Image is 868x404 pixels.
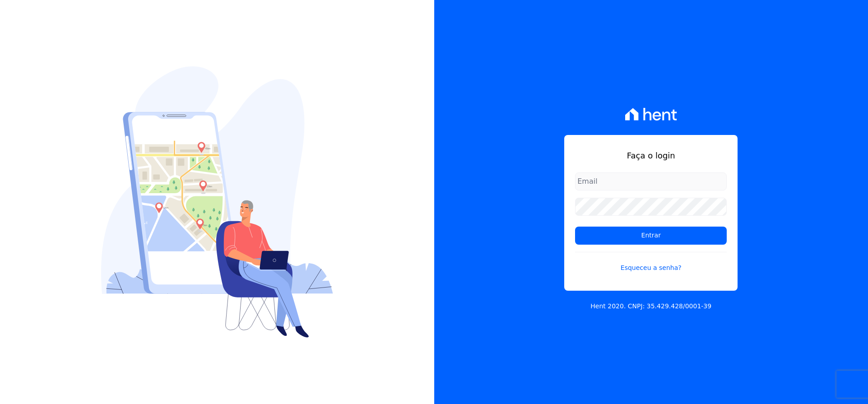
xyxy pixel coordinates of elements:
[590,302,711,311] p: Hent 2020. CNPJ: 35.429.428/0001-39
[575,252,727,273] a: Esqueceu a senha?
[575,227,727,245] input: Entrar
[575,149,727,162] h1: Faça o login
[575,172,727,190] input: Email
[101,66,333,338] img: Login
